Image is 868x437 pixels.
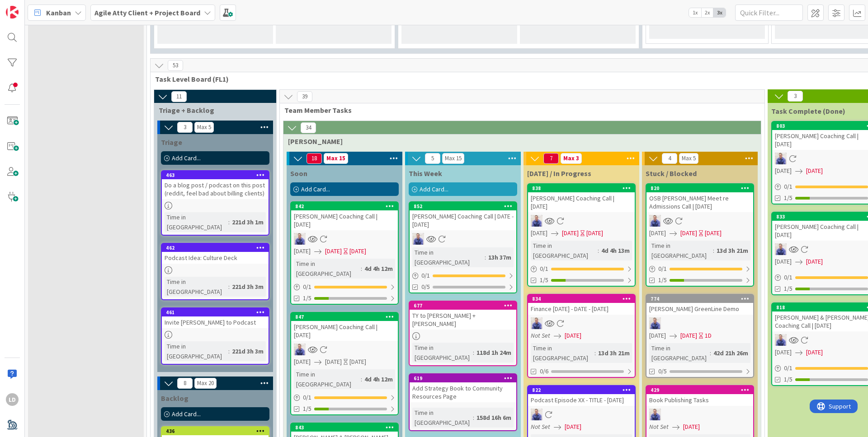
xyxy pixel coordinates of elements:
span: 0 / 1 [658,264,667,274]
div: 834Finance [DATE] - DATE - [DATE] [528,295,635,315]
span: Team Member Tasks [284,106,753,115]
div: 461 [162,308,269,316]
img: JG [294,344,306,355]
div: Time in [GEOGRAPHIC_DATA] [294,369,361,389]
div: Invite [PERSON_NAME] to Podcast [162,316,269,328]
img: JG [775,153,787,164]
span: 3x [713,8,726,17]
span: : [473,348,474,358]
div: Max 15 [445,156,462,161]
div: 834 [528,295,635,303]
span: 3 [788,91,803,102]
span: [DATE] [806,166,823,176]
div: 847 [295,314,398,320]
div: 221d 3h 1m [230,217,266,227]
span: [DATE] [775,257,792,266]
span: Support [19,1,41,12]
span: 39 [297,91,312,102]
span: [DATE] [806,257,823,266]
div: 774 [646,295,753,303]
img: avatar [6,418,19,431]
div: Time in [GEOGRAPHIC_DATA] [412,408,473,428]
div: 774 [651,296,753,302]
div: 221d 3h 3m [230,282,266,292]
span: : [710,348,711,358]
span: [DATE] [680,228,697,238]
span: 0/5 [658,367,667,376]
span: Triage + Backlog [159,106,265,115]
div: 822 [528,386,635,394]
div: 0/1 [291,392,398,403]
i: Not Set [531,331,550,339]
div: 436 [166,428,269,434]
div: 4d 4h 12m [362,264,395,274]
span: 1/5 [784,284,793,293]
span: 0 / 1 [784,363,793,373]
div: Time in [GEOGRAPHIC_DATA] [531,343,594,363]
div: JG [528,317,635,329]
span: Backlog [161,394,189,403]
span: 1/5 [540,275,548,285]
div: Time in [GEOGRAPHIC_DATA] [412,247,485,267]
span: 7 [543,153,559,164]
span: [DATE] [565,331,581,340]
div: 619 [410,374,516,382]
img: JG [412,233,424,245]
span: [DATE] [649,228,666,238]
span: 1/5 [784,375,793,384]
span: : [485,252,486,262]
div: Book Publishing Tasks [646,394,753,406]
span: Add Card... [172,410,201,418]
img: JG [649,409,661,420]
span: 53 [168,60,183,71]
div: 118d 1h 24m [474,348,514,358]
i: Not Set [649,423,669,431]
input: Quick Filter... [735,5,803,21]
img: JG [531,215,542,227]
span: Add Card... [172,154,201,162]
div: 4d 4h 12m [362,374,395,384]
div: 429 [651,387,753,393]
span: : [598,246,599,256]
div: 834 [532,296,635,302]
span: [DATE] [680,331,697,340]
div: 463 [166,172,269,178]
div: 847[PERSON_NAME] Coaching Call | [DATE] [291,313,398,341]
span: This Week [409,169,442,178]
div: [PERSON_NAME] Coaching Call | [DATE] [291,210,398,230]
div: 462 [166,245,269,251]
div: 461Invite [PERSON_NAME] to Podcast [162,308,269,328]
div: 820OSB [PERSON_NAME] Meet re Admissions Call | [DATE] [646,184,753,212]
span: Add Card... [301,185,330,193]
span: 3 [177,122,193,133]
div: Add Strategy Book to Community Resources Page [410,382,516,402]
span: 1/5 [784,193,793,203]
span: [DATE] [531,228,547,238]
div: [DATE] [586,228,603,238]
b: Agile Atty Client + Project Board [94,8,200,17]
span: 1/5 [303,404,311,414]
div: Time in [GEOGRAPHIC_DATA] [649,241,713,260]
span: 34 [301,122,316,133]
div: 852 [410,202,516,210]
span: Kanban [46,7,71,18]
div: 820 [646,184,753,192]
div: Finance [DATE] - DATE - [DATE] [528,303,635,315]
div: 158d 16h 6m [474,413,514,423]
span: : [228,217,230,227]
span: [DATE] [775,348,792,357]
div: JG [410,233,516,245]
div: 13h 37m [486,252,514,262]
div: [PERSON_NAME] Coaching Call | [DATE] [291,321,398,341]
div: [DATE] [705,228,722,238]
div: 463Do a blog post / podcast on this post (reddit, feel bad about billing clients) [162,171,269,199]
span: 0 / 1 [303,282,311,292]
span: [DATE] [294,357,311,367]
div: 42d 21h 26m [711,348,750,358]
span: : [473,413,474,423]
div: 843 [295,424,398,431]
div: 619Add Strategy Book to Community Resources Page [410,374,516,402]
span: 5 [425,153,440,164]
span: [DATE] [565,422,581,432]
span: 1/5 [658,275,667,285]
